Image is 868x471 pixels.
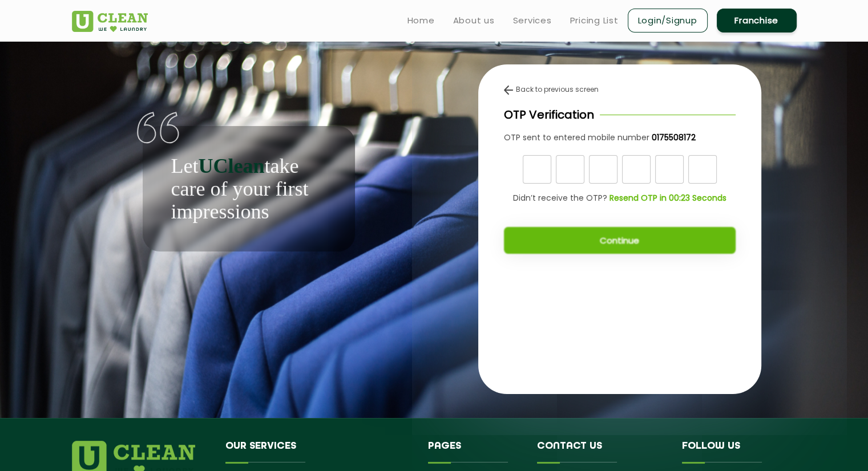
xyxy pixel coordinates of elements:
img: UClean Laundry and Dry Cleaning [72,11,148,32]
span: Didn’t receive the OTP? [513,192,607,204]
img: back-arrow.svg [504,86,513,95]
a: Home [407,14,435,27]
span: OTP sent to entered mobile number [504,132,649,143]
a: 0175508172 [649,132,696,144]
a: Services [513,14,552,27]
b: 0175508172 [652,132,696,143]
a: Resend OTP in 00:23 Seconds [607,192,726,204]
a: About us [453,14,495,27]
div: Back to previous screen [504,84,736,95]
a: Login/Signup [628,9,708,33]
h4: Follow us [682,441,782,462]
h4: Contact us [537,441,665,462]
p: OTP Verification [504,106,594,123]
h4: Our Services [225,441,411,462]
p: Let take care of your first impressions [171,155,326,223]
h4: Pages [428,441,520,462]
a: Pricing List [570,14,619,27]
b: Resend OTP in 00:23 Seconds [609,192,726,204]
img: quote-img [137,112,180,144]
b: UClean [198,155,264,177]
a: Franchise [717,9,797,33]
